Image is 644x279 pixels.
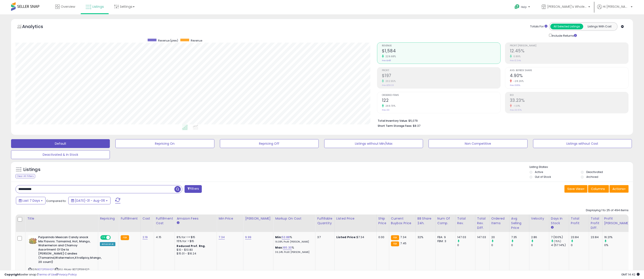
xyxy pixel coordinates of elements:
[571,235,589,239] div: 23.84
[158,39,178,42] span: Revenue (prev)
[586,175,598,179] label: Archived
[38,272,57,277] a: Terms of Use
[531,243,549,247] div: 0
[275,216,313,221] div: Markup on Cost
[143,216,152,221] div: Cost
[38,235,92,265] b: Pulparindo Mexican Candy snack Mix Flavors: Tamarind, Hot, Mango, Watermelon and Chamoy Assortmen...
[382,59,391,62] small: Prev: $481
[514,4,520,9] i: Get Help
[273,214,315,232] th: The percentage added to the cost of goods (COGS) that forms the calculator for Min & Max prices.
[510,48,628,54] h2: 12.45%
[530,165,633,169] p: Listing States:
[510,94,628,97] span: ROI
[571,243,589,247] div: 0
[185,185,202,193] button: Filters
[457,216,473,226] div: Total Rev.
[551,235,569,239] div: 7 (100%)
[382,84,394,87] small: Prev: $59.33
[245,216,271,221] div: [PERSON_NAME]
[391,235,399,240] small: FBA
[382,73,500,79] h2: $197
[417,216,434,226] div: BB Share 24h.
[121,235,129,240] small: FBA
[28,235,37,244] img: 61y2-5jsQoL._SL40_.jpg
[400,241,406,245] span: 7.45
[177,221,179,225] small: Amazon Fees.
[551,243,569,247] div: 4 (57.14%)
[92,4,104,9] span: Listings
[100,216,117,221] div: Repricing
[275,251,312,254] p: 36.24% Profit [PERSON_NAME]
[511,235,529,239] div: 7.35
[535,170,543,174] label: Active
[510,59,521,62] small: Prev: 12.34%
[220,139,319,148] button: Repricing Off
[177,248,213,252] div: $10 - $10.83
[275,246,312,254] div: %
[510,109,522,111] small: Prev: 33.57%
[477,235,486,239] div: 147.03
[400,235,406,239] span: 7.34
[219,235,225,239] a: 7.34
[11,150,110,159] button: Deactivated & In Stock
[37,268,54,271] a: B07QP9W42P
[550,24,583,29] button: All Selected Listings
[551,216,567,226] div: Days In Stock
[564,185,587,193] button: Save View
[604,235,632,239] div: 16.21%
[275,235,312,243] div: %
[531,216,547,221] div: Velocity
[491,243,509,247] div: 0
[317,235,331,239] div: 37
[382,98,500,104] h2: 122
[177,244,206,248] b: Reduced Prof. Rng.
[382,109,389,111] small: Prev: 33
[604,243,632,247] div: 0%
[22,23,52,31] h5: Analytics
[457,235,475,239] div: 147.03
[610,185,629,193] button: Actions
[101,236,106,239] span: ON
[512,55,521,58] small: 0.89%
[382,48,500,54] h2: $1,584
[510,98,628,104] h2: 33.23%
[512,80,524,83] small: -28.26%
[511,1,534,14] a: Help
[510,69,628,72] span: Avg. Buybox Share
[586,170,603,174] label: Deactivated
[4,273,77,277] div: seller snap | |
[477,216,488,230] div: Total Rev. Diff.
[597,4,633,14] a: Hi [PERSON_NAME]
[510,84,520,87] small: Prev: 6.83%
[177,235,213,239] div: 8% for <= $15
[46,199,67,203] span: Compared to:
[521,5,527,9] span: Help
[177,216,215,221] div: Amazon Fees
[177,252,213,256] div: $15.01 - $16.24
[336,235,356,239] b: Listed Price:
[16,197,46,204] button: Last 7 Days
[382,45,500,47] span: Revenue
[417,235,432,239] div: 32%
[510,45,628,47] span: Profit [PERSON_NAME]
[457,243,475,247] div: 0
[588,185,609,193] button: Columns
[121,216,139,221] div: Fulfillment
[391,241,399,246] small: FBA
[23,167,40,173] h5: Listings
[382,94,500,97] span: Ordered Items
[531,235,549,239] div: 2.86
[591,187,605,191] span: Columns
[533,139,632,148] button: Listings without Cost
[437,239,452,243] div: FBM: 3
[283,245,292,250] a: 165.30
[57,272,77,277] a: Privacy Policy
[510,73,628,79] h2: 4.90%
[583,24,616,29] button: Listings With Cost
[68,197,111,204] button: [DATE]-31 - Aug-06
[156,216,173,226] div: Fulfillment Cost
[384,80,396,83] small: 232.55%
[177,239,213,243] div: 15% for > $15
[571,216,587,226] div: Total Profit
[378,124,412,128] b: Short Term Storage Fees:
